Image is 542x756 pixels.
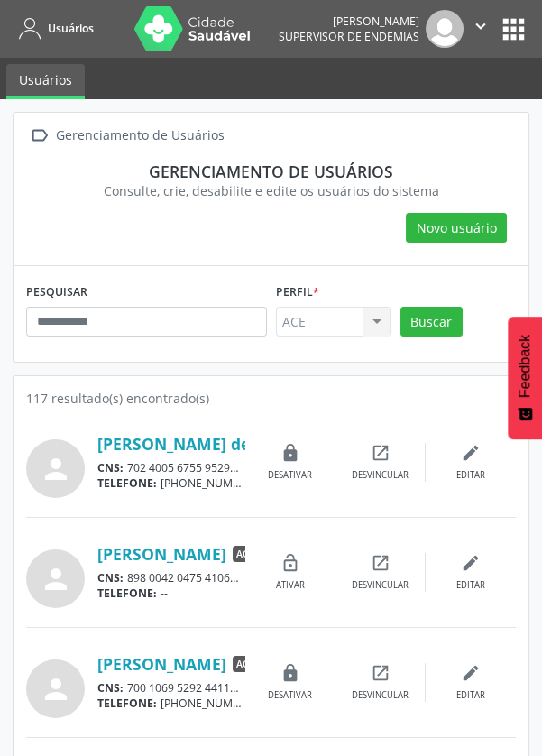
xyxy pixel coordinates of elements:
[26,279,87,307] label: PESQUISAR
[268,689,312,702] div: Desativar
[464,10,498,48] button: 
[13,14,94,43] a: Usuários
[280,663,300,683] i: lock
[456,469,485,482] div: Editar
[279,29,419,44] span: Supervisor de Endemias
[97,434,383,454] a: [PERSON_NAME] de [PERSON_NAME]
[280,443,300,463] i: lock
[97,585,157,601] span: TELEFONE:
[26,123,52,149] i: 
[456,579,485,592] div: Editar
[508,317,542,439] button: Feedback - Mostrar pesquisa
[97,654,226,674] a: [PERSON_NAME]
[276,279,319,307] label: Perfil
[97,460,245,475] div: 702 4005 6755 9529 137.811.576-79
[97,570,124,585] span: CNS:
[517,335,533,398] span: Feedback
[52,123,227,149] div: Gerenciamento de Usuários
[371,663,390,683] i: open_in_new
[39,161,503,181] div: Gerenciamento de usuários
[461,663,481,683] i: edit
[461,443,481,463] i: edit
[97,680,124,696] span: CNS:
[40,563,72,595] i: person
[243,570,267,585] span: CPF:
[97,680,245,696] div: 700 1069 5292 4411 131.199.936-11
[39,181,503,200] div: Consulte, crie, desabilite e edite os usuários do sistema
[40,453,72,485] i: person
[280,553,300,573] i: lock_open
[352,689,409,702] div: Desvincular
[97,696,157,711] span: TELEFONE:
[243,680,267,696] span: CPF:
[352,579,409,592] div: Desvincular
[406,213,507,244] button: Novo usuário
[243,460,267,475] span: CPF:
[417,218,497,237] span: Novo usuário
[426,10,464,48] img: img
[40,673,72,705] i: person
[371,553,390,573] i: open_in_new
[400,307,463,337] button: Buscar
[48,21,94,36] span: Usuários
[352,469,409,482] div: Desvincular
[233,546,257,562] span: ACE
[97,475,245,491] div: [PHONE_NUMBER]
[26,389,516,408] div: 117 resultado(s) encontrado(s)
[97,570,245,585] div: 898 0042 0475 4106 075.494.691-64
[97,585,245,601] div: --
[471,16,491,36] i: 
[279,14,419,29] div: [PERSON_NAME]
[276,579,305,592] div: Ativar
[97,475,157,491] span: TELEFONE:
[371,443,390,463] i: open_in_new
[461,553,481,573] i: edit
[456,689,485,702] div: Editar
[268,469,312,482] div: Desativar
[26,123,227,149] a:  Gerenciamento de Usuários
[498,14,529,45] button: apps
[97,696,245,711] div: [PHONE_NUMBER]
[97,460,124,475] span: CNS:
[97,544,226,564] a: [PERSON_NAME]
[6,64,85,99] a: Usuários
[233,656,257,672] span: ACE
